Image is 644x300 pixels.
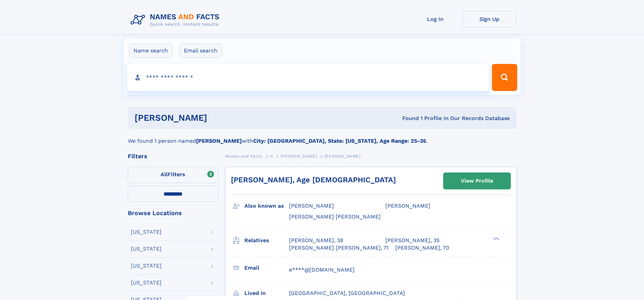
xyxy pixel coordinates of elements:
div: [US_STATE] [131,246,162,252]
a: [PERSON_NAME] [281,152,317,160]
h1: [PERSON_NAME] [135,114,305,122]
span: [PERSON_NAME] [385,203,430,209]
h3: Also known as [244,200,289,212]
label: Email search [180,44,222,58]
span: [PERSON_NAME] [PERSON_NAME] [289,213,381,220]
label: Filters [128,167,218,183]
span: H [270,154,273,159]
a: [PERSON_NAME], 38 [289,237,343,244]
div: Found 1 Profile In Our Records Database [305,115,510,122]
span: [PERSON_NAME] [325,154,361,159]
input: search input [127,64,489,91]
div: Browse Locations [128,210,218,216]
button: Search Button [492,64,517,91]
a: View Profile [444,173,510,189]
b: City: [GEOGRAPHIC_DATA], State: [US_STATE], Age Range: 25-35 [253,138,426,144]
a: Log In [408,11,462,27]
div: Filters [128,153,218,159]
b: [PERSON_NAME] [196,138,242,144]
a: [PERSON_NAME], Age [DEMOGRAPHIC_DATA] [231,176,396,184]
h3: Lived in [244,287,289,299]
label: Name search [129,44,172,58]
a: Names and Facts [225,152,262,160]
span: All [161,171,168,178]
div: View Profile [461,173,493,189]
span: [PERSON_NAME] [289,203,334,209]
h3: Email [244,262,289,274]
a: Sign Up [462,11,517,27]
a: [PERSON_NAME] [PERSON_NAME], 71 [289,244,388,252]
span: [PERSON_NAME] [281,154,317,159]
a: [PERSON_NAME], 70 [395,244,449,252]
img: Logo Names and Facts [128,11,225,29]
span: [GEOGRAPHIC_DATA], [GEOGRAPHIC_DATA] [289,290,405,296]
div: [US_STATE] [131,229,162,235]
div: We found 1 person named with . [128,129,517,145]
div: [US_STATE] [131,263,162,269]
a: H [270,152,273,160]
h3: Relatives [244,235,289,246]
div: [US_STATE] [131,280,162,285]
div: ❯ [492,236,500,241]
a: [PERSON_NAME], 35 [385,237,439,244]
